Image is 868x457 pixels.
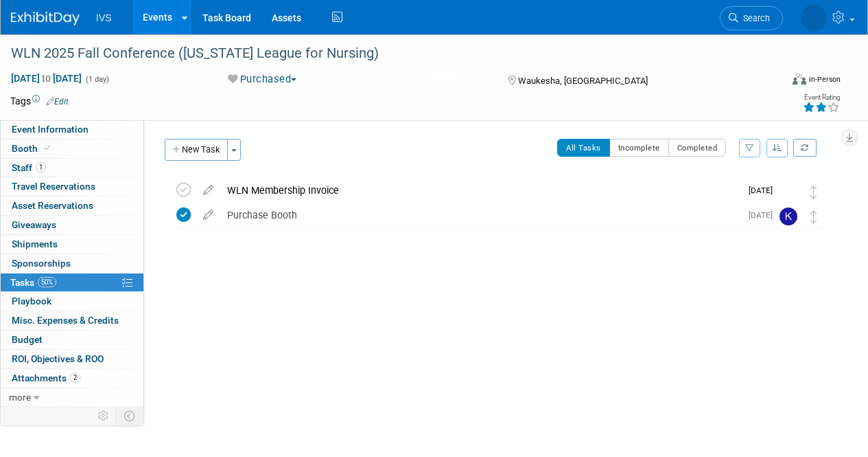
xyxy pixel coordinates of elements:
[36,162,46,172] span: 1
[518,76,648,86] span: Waukesha, [GEOGRAPHIC_DATA]
[12,258,71,269] span: Sponsorships
[1,177,143,196] a: Travel Reservations
[803,94,840,101] div: Event Rating
[1,331,143,349] a: Budget
[12,372,80,383] span: Attachments
[810,186,817,199] i: Move task
[12,334,43,345] span: Budget
[44,144,51,152] i: Booth reservation complete
[557,139,610,157] button: All Tasks
[9,392,31,403] span: more
[668,139,727,157] button: Completed
[1,369,143,388] a: Attachments2
[1,254,143,273] a: Sponsorships
[738,13,770,23] span: Search
[84,75,109,84] span: (1 day)
[801,5,827,31] img: Carrie Rhoads
[165,139,228,161] button: New Task
[1,274,143,292] a: Tasks50%
[6,41,770,66] div: WLN 2025 Fall Conference ([US_STATE] League for Nursing)
[46,97,69,107] a: Edit
[12,219,56,230] span: Giveaways
[96,12,112,23] span: IVS
[609,139,669,157] button: Incomplete
[10,94,69,108] td: Tags
[12,162,46,173] span: Staff
[12,181,95,192] span: Travel Reservations
[11,12,80,25] img: ExhibitDay
[12,353,104,364] span: ROI, Objectives & ROO
[719,71,841,92] div: Event Format
[749,210,779,220] span: [DATE]
[10,277,56,288] span: Tasks
[1,311,143,330] a: Misc. Expenses & Credits
[196,209,220,221] a: edit
[12,238,58,249] span: Shipments
[10,72,82,85] span: [DATE] [DATE]
[1,388,143,407] a: more
[38,277,56,287] span: 50%
[40,73,53,84] span: to
[1,159,143,177] a: Staff1
[1,216,143,234] a: Giveaways
[196,184,220,197] a: edit
[12,124,89,135] span: Event Information
[220,179,740,202] div: WLN Membership Invoice
[793,139,817,157] a: Refresh
[1,140,143,158] a: Booth
[12,296,51,306] span: Playbook
[70,372,80,383] span: 2
[779,183,797,201] img: Carrie Rhoads
[779,208,797,225] img: Kate Wroblewski
[1,120,143,139] a: Event Information
[12,143,54,154] span: Booth
[223,72,302,87] button: Purchased
[12,315,119,326] span: Misc. Expenses & Credits
[808,74,841,85] div: In-Person
[1,235,143,254] a: Shipments
[1,197,143,215] a: Asset Reservations
[1,292,143,311] a: Playbook
[1,350,143,368] a: ROI, Objectives & ROO
[220,203,740,227] div: Purchase Booth
[793,74,806,85] img: Format-Inperson.png
[810,210,817,223] i: Move task
[749,186,779,195] span: [DATE]
[92,407,116,425] td: Personalize Event Tab Strip
[12,200,93,211] span: Asset Reservations
[116,407,144,425] td: Toggle Event Tabs
[720,6,783,30] a: Search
